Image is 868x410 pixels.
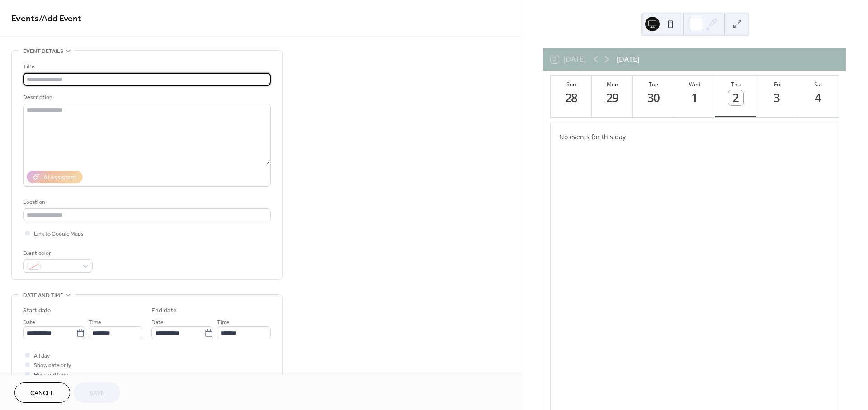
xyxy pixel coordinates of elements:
button: Wed1 [674,76,715,117]
span: Event details [23,47,63,56]
div: 4 [811,90,826,105]
div: Start date [23,306,51,316]
span: Show date only [34,361,71,370]
span: Link to Google Maps [34,229,84,239]
span: Time [217,318,230,327]
span: Date [151,318,164,327]
div: 3 [769,90,784,105]
div: Thu [718,80,754,88]
span: / Add Event [39,10,81,28]
div: Sun [553,80,589,88]
div: 28 [564,90,579,105]
div: Mon [594,80,630,88]
button: Tue30 [633,76,674,117]
button: Sat4 [797,76,839,117]
button: Cancel [14,382,70,403]
span: Date and time [23,291,63,300]
span: All day [34,351,50,361]
button: Sun28 [551,76,592,117]
span: Time [89,318,101,327]
div: Fri [759,80,795,88]
a: Events [11,10,39,28]
button: Fri3 [756,76,797,117]
div: No events for this day [552,126,838,147]
div: Description [23,93,269,102]
div: Location [23,198,269,207]
span: Cancel [30,389,54,398]
div: 30 [646,90,661,105]
span: Date [23,318,35,327]
div: 1 [687,90,702,105]
div: Wed [677,80,712,88]
button: Thu2 [715,76,756,117]
div: End date [151,306,177,316]
div: Event color [23,249,91,258]
div: Title [23,62,269,71]
div: [DATE] [617,54,639,65]
div: 29 [605,90,620,105]
div: Tue [636,80,671,88]
button: Mon29 [592,76,633,117]
div: 2 [728,90,743,105]
span: Hide end time [34,370,68,380]
div: Sat [800,80,836,88]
